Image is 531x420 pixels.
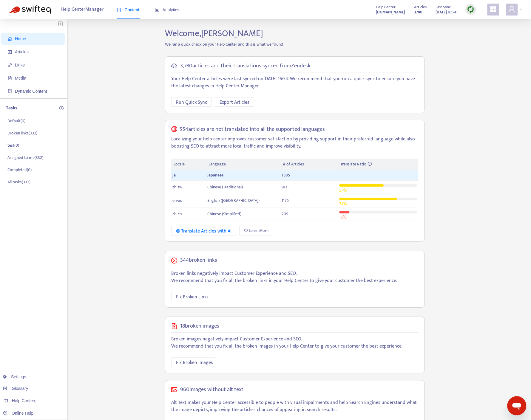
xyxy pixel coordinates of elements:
span: 1175 [282,197,289,204]
span: global [171,126,177,133]
th: # of Articles [280,159,338,170]
span: 57 % [339,187,347,194]
span: account-book [8,50,12,54]
span: file-image [171,323,177,329]
span: en-us [172,197,182,204]
a: Glossary [3,386,28,391]
img: sync.dc5367851b00ba804db3.png [467,6,474,13]
span: Japanese [207,172,223,179]
p: Completed ( 0 ) [7,167,32,173]
span: Help Center Manager [61,4,104,15]
span: Articles [414,4,427,10]
span: close-circle [171,258,177,264]
p: test ( 0 ) [7,142,19,148]
span: Chinese (Simplified) [207,210,241,217]
span: Export Articles [220,99,249,106]
button: Run Quick Sync [171,97,212,107]
strong: [DATE] 16:54 [436,9,456,16]
span: Articles [15,49,29,54]
span: zh-cn [172,210,182,217]
span: container [8,89,12,93]
a: [DOMAIN_NAME] [376,9,405,16]
h5: 3,780 articles and their translations synced from Zendesk [180,63,311,69]
span: Help Centers [12,398,36,403]
span: English ([GEOGRAPHIC_DATA]) [207,197,260,204]
span: Learn More [249,227,268,234]
th: Language [206,159,280,170]
span: user [508,6,515,13]
p: Broken images negatively impact Customer Experience and SEO. We recommend that you fix all the br... [171,336,418,350]
button: Translate Articles with AI [171,226,237,235]
div: Translate Ratio [340,161,416,168]
span: Run Quick Sync [176,99,207,106]
p: Assigned to me ( 332 ) [7,154,43,161]
a: Learn More [239,226,273,235]
span: Content [117,7,139,12]
span: area-chart [155,8,159,12]
span: 913 [282,184,287,190]
h5: 960 images without alt text [180,386,243,393]
p: Localizing your help center improves customer satisfaction by providing support in their preferre... [171,136,418,150]
button: Fix Broken Images [171,357,216,367]
p: All tasks ( 332 ) [7,179,30,185]
th: Locale [171,159,206,170]
p: Tasks [6,105,17,112]
h5: 18 broken images [180,323,219,330]
span: book [117,8,121,12]
span: Links [15,63,25,67]
iframe: メッセージングウィンドウを開くボタン [507,396,526,415]
button: Export Articles [215,97,254,107]
span: link [8,63,12,67]
span: 1595 [282,172,290,179]
span: Media [15,76,26,80]
span: 13 % [339,214,346,221]
img: Swifteq [9,5,51,14]
span: Help Center [376,4,396,10]
div: Translate Articles with AI [176,227,232,235]
strong: 3780 [414,9,422,16]
span: zh-tw [172,184,182,190]
span: ja [172,172,176,179]
p: Alt Text makes your Help Center accessible to people with visual impairments and help Search Engi... [171,399,418,413]
span: Home [15,36,26,41]
span: Welcome, [PERSON_NAME] [165,26,263,41]
p: Default ( 0 ) [7,118,25,124]
span: Chinese (Traditional) [207,184,243,190]
p: Broken links negatively impact Customer Experience and SEO. We recommend that you fix all the bro... [171,270,418,284]
span: Fix Broken Images [176,359,213,366]
h5: 344 broken links [180,257,217,264]
p: Broken links ( 332 ) [7,130,37,136]
h5: 554 articles are not translated into all the supported languages [179,126,325,133]
span: appstore [490,6,497,13]
span: cloud-sync [171,63,177,69]
span: picture [171,387,177,393]
a: Settings [3,374,26,379]
span: 74 % [339,200,347,207]
span: plus-circle [59,106,64,110]
a: Online Help [3,411,33,416]
span: Last Sync [436,4,451,10]
p: We ran a quick check on your Help Center and this is what we found [160,41,429,47]
span: Fix Broken Links [176,293,209,301]
span: Dynamic Content [15,89,47,94]
span: file-image [8,76,12,80]
span: home [8,37,12,41]
p: Your Help Center articles were last synced on [DATE] 16:54 . We recommend that you run a quick sy... [171,75,418,90]
button: Fix Broken Links [171,292,213,301]
span: 209 [282,210,288,217]
span: Analytics [155,7,179,12]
